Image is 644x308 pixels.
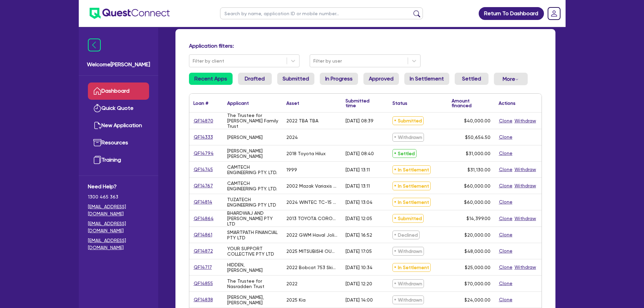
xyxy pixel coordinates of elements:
[464,118,491,123] span: $40,000.00
[88,100,149,117] a: Quick Quote
[227,210,278,227] div: BHARDWAJ AND [PERSON_NAME] PTY LTD
[499,198,513,206] button: Clone
[193,149,214,157] a: QF14794
[392,231,420,239] span: Declined
[88,39,101,51] img: icon-menu-close
[193,101,208,105] div: Loan #
[88,151,149,169] a: Training
[499,133,513,141] button: Clone
[87,61,150,69] span: Welcome [PERSON_NAME]
[392,116,424,125] span: Submitted
[227,294,278,305] div: [PERSON_NAME], [PERSON_NAME]
[193,198,213,206] a: QF14814
[499,215,513,222] button: Clone
[193,215,214,222] a: QF14864
[227,278,278,289] div: The Trustee for Nasradden Trust
[345,265,373,270] div: [DATE] 10:34
[286,199,337,205] div: 2024 WINTEC TC-15 CNC LATHE
[392,247,424,256] span: Withdrawn
[392,165,431,174] span: In Settlement
[514,182,536,190] button: Withdraw
[286,167,297,172] div: 1999
[345,248,372,254] div: [DATE] 17:05
[345,297,373,303] div: [DATE] 14:00
[345,199,373,205] div: [DATE] 13:04
[286,135,298,140] div: 2024
[227,181,278,191] div: CAMTECH ENGINEERING PTY. LTD.
[392,101,407,105] div: Status
[286,265,337,270] div: 2022 Bobcat 753 Skid-Steer Loader
[227,113,278,129] div: The Trustee for [PERSON_NAME] Family Trust
[363,73,399,85] a: Approved
[193,263,212,271] a: QF14717
[499,247,513,255] button: Clone
[227,262,278,273] div: HIDDEN, [PERSON_NAME]
[345,232,372,238] div: [DATE] 16:52
[277,73,314,85] a: Submitted
[499,263,513,271] button: Clone
[189,43,542,49] h4: Application filters:
[345,98,378,108] div: Submitted time
[320,73,358,85] a: In Progress
[345,167,370,172] div: [DATE] 13:11
[345,118,374,123] div: [DATE] 08:39
[88,193,149,200] span: 1300 465 363
[193,280,213,287] a: QF14855
[464,232,491,238] span: $20,000.00
[514,166,536,173] button: Withdraw
[514,263,536,271] button: Withdraw
[286,118,318,123] div: 2022 TBA TBA
[464,248,491,254] span: $48,000.00
[193,182,213,190] a: QF14767
[193,231,213,239] a: QF14861
[193,117,214,125] a: QF14870
[189,73,233,85] a: Recent Apps
[465,135,491,140] span: $50,654.50
[286,232,337,238] div: 2022 GWM Haval Jolion
[227,135,263,140] div: [PERSON_NAME]
[93,121,101,129] img: new-application
[286,151,326,156] div: 2018 Toyota Hilux
[345,281,372,286] div: [DATE] 12:20
[88,237,149,251] a: [EMAIL_ADDRESS][DOMAIN_NAME]
[345,151,374,156] div: [DATE] 08:40
[467,216,491,221] span: $14,399.00
[93,139,101,147] img: resources
[514,215,536,222] button: Withdraw
[392,198,431,207] span: In Settlement
[464,199,491,205] span: $60,000.00
[468,167,491,172] span: $31,130.00
[286,183,337,189] div: 2002 Mazak Variaxis 630 5x
[392,263,431,272] span: In Settlement
[392,295,424,304] span: Withdrawn
[499,296,513,304] button: Clone
[499,101,516,105] div: Actions
[88,82,149,100] a: Dashboard
[93,104,101,112] img: quick-quote
[88,203,149,217] a: [EMAIL_ADDRESS][DOMAIN_NAME]
[404,73,449,85] a: In Settlement
[220,7,423,19] input: Search by name, application ID or mobile number...
[494,73,528,85] button: Dropdown toggle
[479,7,544,20] a: Return To Dashboard
[455,73,488,85] a: Settled
[286,281,297,286] div: 2022
[464,183,491,189] span: $60,000.00
[90,8,170,19] img: quest-connect-logo-blue
[465,265,491,270] span: $25,000.00
[392,133,424,142] span: Withdrawn
[392,279,424,288] span: Withdrawn
[499,166,513,173] button: Clone
[452,98,491,108] div: Amount financed
[227,164,278,175] div: CAMTECH ENGINEERING PTY. LTD.
[227,246,278,257] div: YOUR SUPPORT COLLECTIVE PTY LTD
[499,280,513,287] button: Clone
[193,247,213,255] a: QF14872
[499,149,513,157] button: Clone
[345,183,370,189] div: [DATE] 13:11
[227,148,278,159] div: [PERSON_NAME] [PERSON_NAME]
[93,156,101,164] img: training
[227,101,249,105] div: Applicant
[286,101,299,105] div: Asset
[392,182,431,190] span: In Settlement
